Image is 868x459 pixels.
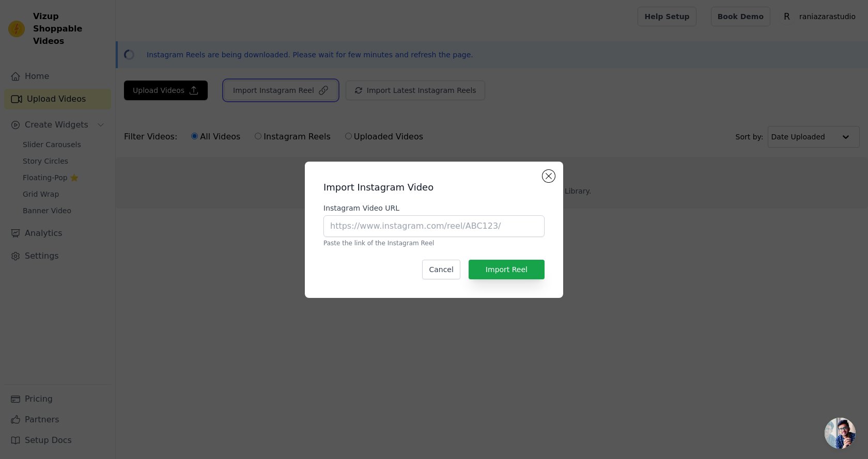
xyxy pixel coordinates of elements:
[323,180,545,195] h2: Import Instagram Video
[323,239,545,247] p: Paste the link of the Instagram Reel
[323,215,545,237] input: https://www.instagram.com/reel/ABC123/
[542,170,555,182] button: Close modal
[323,203,545,213] label: Instagram Video URL
[469,260,545,279] button: Import Reel
[422,260,460,279] button: Cancel
[825,418,856,449] div: Open chat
